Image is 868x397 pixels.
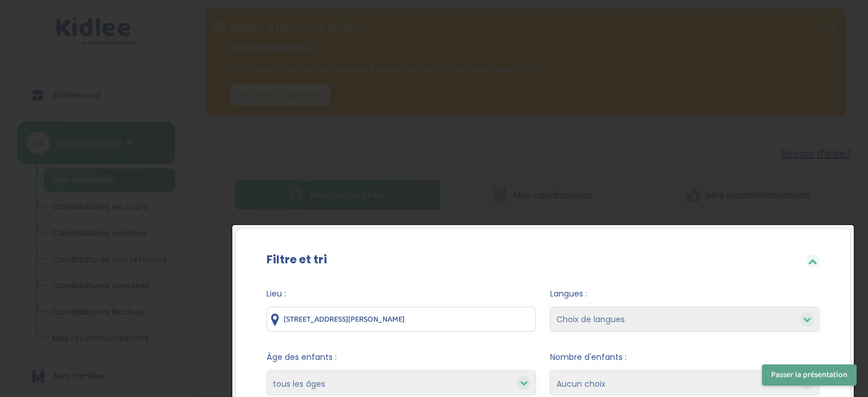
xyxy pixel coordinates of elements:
[267,351,536,363] span: Âge des enfants :
[550,351,819,363] span: Nombre d'enfants :
[267,288,536,300] span: Lieu :
[550,288,819,300] span: Langues :
[762,364,857,386] button: Passer la présentation
[267,307,536,332] input: Ville ou code postale
[267,251,327,268] label: Filtre et tri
